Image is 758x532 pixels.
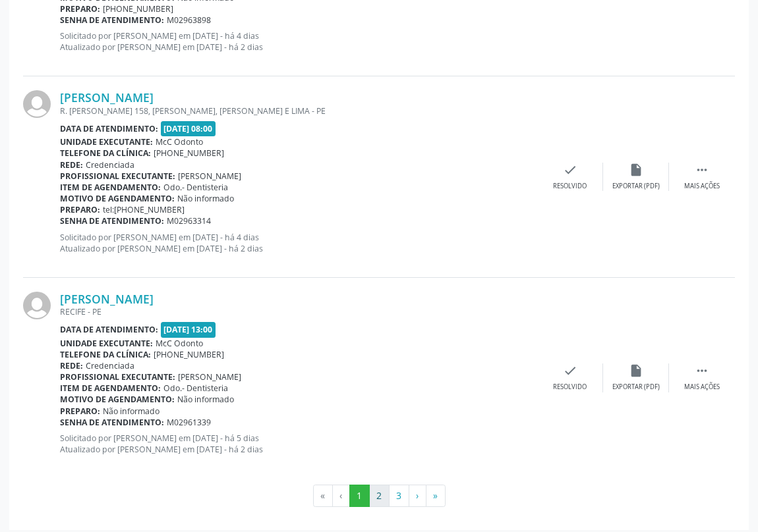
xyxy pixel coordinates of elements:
b: Profissional executante: [60,371,175,383]
b: Profissional executante: [60,171,175,182]
div: Resolvido [553,182,587,191]
i:  [695,163,709,177]
span: Não informado [177,394,234,405]
span: Credenciada [86,159,134,171]
div: Mais ações [684,383,720,392]
i: insert_drive_file [629,363,643,378]
b: Data de atendimento: [60,324,158,335]
span: Não informado [103,406,160,417]
b: Telefone da clínica: [60,147,151,159]
b: Preparo: [60,204,100,215]
b: Data de atendimento: [60,123,158,134]
i: insert_drive_file [629,163,643,177]
b: Item de agendamento: [60,182,161,193]
span: Odo.- Dentisteria [163,182,228,193]
b: Senha de atendimento: [60,14,164,26]
img: img [23,292,51,319]
b: Rede: [60,159,83,171]
div: Exportar (PDF) [612,383,660,392]
span: [PHONE_NUMBER] [103,3,173,14]
button: Go to next page [409,485,426,507]
b: Motivo de agendamento: [60,193,175,204]
b: Preparo: [60,406,100,417]
button: Go to page 2 [369,485,390,507]
span: M02961339 [167,417,211,428]
b: Preparo: [60,3,100,14]
span: McC Odonto [156,136,203,147]
button: Go to last page [426,485,446,507]
span: [PERSON_NAME] [178,371,241,383]
div: Exportar (PDF) [612,182,660,191]
p: Solicitado por [PERSON_NAME] em [DATE] - há 4 dias Atualizado por [PERSON_NAME] em [DATE] - há 2 ... [60,232,537,254]
div: R. [PERSON_NAME] 158, [PERSON_NAME], [PERSON_NAME] E LIMA - PE [60,105,537,117]
span: M02963314 [167,215,211,226]
a: [PERSON_NAME] [60,90,154,105]
button: Go to page 3 [389,485,409,507]
span: Credenciada [86,360,134,371]
i:  [695,363,709,378]
img: img [23,90,51,118]
div: Mais ações [684,182,720,191]
a: [PERSON_NAME] [60,292,154,306]
span: [PERSON_NAME] [178,171,241,182]
p: Solicitado por [PERSON_NAME] em [DATE] - há 4 dias Atualizado por [PERSON_NAME] em [DATE] - há 2 ... [60,30,537,53]
div: RECIFE - PE [60,306,537,317]
span: [PHONE_NUMBER] [154,147,224,159]
i: check [563,363,577,378]
button: Go to page 1 [349,485,370,507]
span: Não informado [177,193,234,204]
p: Solicitado por [PERSON_NAME] em [DATE] - há 5 dias Atualizado por [PERSON_NAME] em [DATE] - há 2 ... [60,433,537,455]
span: Odo.- Dentisteria [163,383,228,394]
b: Motivo de agendamento: [60,394,175,405]
b: Telefone da clínica: [60,349,151,360]
span: [DATE] 08:00 [161,121,216,136]
span: [DATE] 13:00 [161,322,216,337]
b: Item de agendamento: [60,383,161,394]
b: Unidade executante: [60,338,153,349]
span: M02963898 [167,14,211,26]
b: Unidade executante: [60,136,153,147]
b: Senha de atendimento: [60,417,164,428]
div: Resolvido [553,383,587,392]
span: [PHONE_NUMBER] [154,349,224,360]
b: Senha de atendimento: [60,215,164,226]
span: McC Odonto [156,338,203,349]
b: Rede: [60,360,83,371]
ul: Pagination [23,485,735,507]
i: check [563,163,577,177]
span: tel:[PHONE_NUMBER] [103,204,185,215]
